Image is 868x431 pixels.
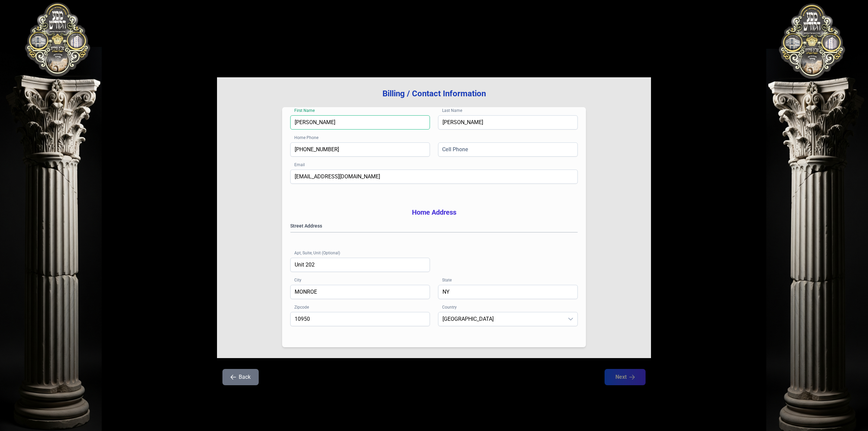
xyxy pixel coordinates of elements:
[222,369,259,385] button: Back
[290,222,578,229] label: Street Address
[290,208,578,217] h3: Home Address
[438,312,564,326] span: United States
[290,258,430,272] input: e.g. Apt 4B, Suite 200
[564,312,577,326] div: dropdown trigger
[605,369,646,385] button: Next
[228,88,640,99] h3: Billing / Contact Information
